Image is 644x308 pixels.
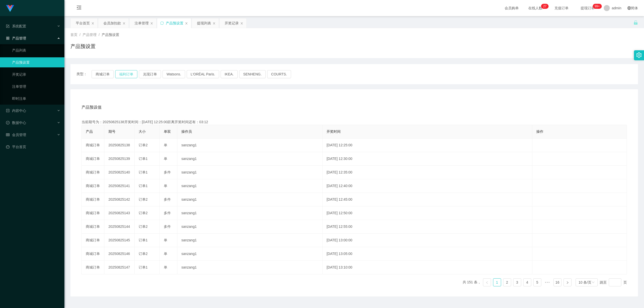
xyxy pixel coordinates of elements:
[104,152,135,166] td: 20250825139
[82,247,104,261] td: 商城订单
[12,45,60,55] a: 产品列表
[82,139,104,152] td: 商城订单
[185,22,188,25] i: 图标: close
[164,129,171,134] span: 单双
[177,193,323,206] td: sanzang1
[135,18,149,28] div: 注单管理
[493,279,501,286] a: 1
[82,261,104,274] td: 商城订单
[102,33,119,37] span: 产品预设置
[177,247,323,261] td: sanzang1
[177,139,323,152] td: sanzang1
[164,211,171,215] span: 多件
[177,220,323,234] td: sanzang1
[534,279,541,286] a: 5
[91,22,94,25] i: 图标: close
[139,225,148,229] span: 订单2
[181,129,192,134] span: 操作员
[503,278,511,286] li: 2
[82,193,104,206] td: 商城订单
[104,247,135,261] td: 20250825146
[197,18,211,28] div: 提现列表
[578,6,597,10] span: 提现订单
[164,265,167,269] span: 单
[103,18,121,28] div: 会员加扣款
[6,109,10,112] i: 图标: profile
[82,220,104,234] td: 商城订单
[239,70,266,78] button: SENHENG.
[323,193,532,206] td: [DATE] 12:45:00
[104,261,135,274] td: 20250825147
[82,179,104,193] td: 商城订单
[6,24,26,28] span: 系统配置
[563,278,572,286] li: 下一页
[82,152,104,166] td: 商城订单
[6,24,10,28] i: 图标: form
[545,4,547,9] p: 7
[523,278,531,286] li: 4
[115,70,137,78] button: 福利订单
[536,129,543,134] span: 操作
[483,278,491,286] li: 上一页
[164,238,167,242] span: 单
[76,18,90,28] div: 平台首页
[86,129,93,134] span: 产品
[323,206,532,220] td: [DATE] 12:50:00
[70,33,77,37] span: 首页
[82,119,627,125] div: 当前期号为：20250825138开奖时间：[DATE] 12:25:00距离开奖时间还有：03:12
[104,193,135,206] td: 20250825142
[323,247,532,261] td: [DATE] 13:05:00
[543,4,545,9] p: 2
[82,104,102,110] span: 产品预设值
[150,22,153,25] i: 图标: close
[76,70,92,78] span: 类型：
[6,109,26,113] span: 内容中心
[12,57,60,67] a: 产品预设置
[6,121,10,124] i: 图标: check-circle-o
[187,70,219,78] button: L'ORÉAL Paris.
[164,157,167,161] span: 单
[6,36,26,40] span: 产品管理
[139,238,148,242] span: 订单1
[6,133,10,137] i: 图标: table
[83,33,97,37] span: 产品管理
[139,157,148,161] span: 订单1
[6,142,60,152] a: 图标: dashboard平台首页
[323,220,532,234] td: [DATE] 12:55:00
[12,94,60,104] a: 即时注单
[323,166,532,179] td: [DATE] 12:35:00
[139,265,148,269] span: 订单1
[108,129,115,134] span: 期号
[79,33,80,37] span: /
[593,4,602,9] sup: 948
[139,129,146,134] span: 大小
[104,179,135,193] td: 20250825141
[177,234,323,247] td: sanzang1
[164,252,167,256] span: 单
[139,143,148,147] span: 订单2
[139,184,148,188] span: 订单1
[323,152,532,166] td: [DATE] 12:30:00
[164,143,167,147] span: 单
[177,261,323,274] td: sanzang1
[553,278,561,286] li: 16
[513,279,521,286] a: 3
[323,179,532,193] td: [DATE] 12:40:00
[164,184,167,188] span: 单
[486,281,489,284] i: 图标: left
[104,166,135,179] td: 20250825140
[164,197,171,201] span: 多件
[12,69,60,79] a: 开奖记录
[166,18,183,28] div: 产品预设置
[70,0,88,16] i: 图标: menu-fold
[543,278,551,286] li: 向后 5 页
[323,234,532,247] td: [DATE] 13:00:00
[139,70,161,78] button: 兑现订单
[70,42,96,50] h1: 产品预设置
[543,278,551,286] span: •••
[177,206,323,220] td: sanzang1
[327,129,341,134] span: 开奖时间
